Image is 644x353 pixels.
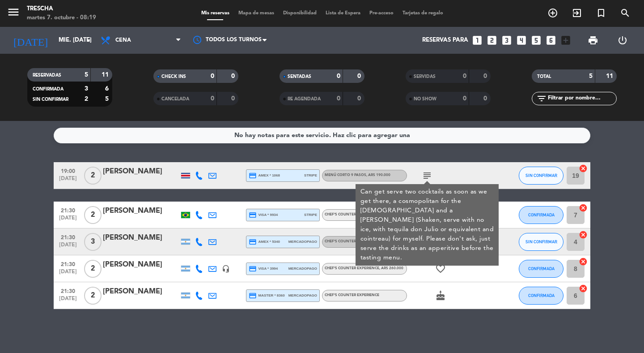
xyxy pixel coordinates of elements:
[57,296,79,306] span: [DATE]
[528,266,555,271] span: CONFIRMADA
[197,11,234,16] span: Mis reservas
[486,34,498,46] i: looks_two
[379,267,403,270] span: , ARS 260.000
[321,11,365,16] span: Lista de Espera
[545,34,557,46] i: looks_6
[528,212,555,217] span: CONFIRMADA
[249,211,278,219] span: visa * 9934
[547,8,558,18] i: add_circle_outline
[572,8,582,18] i: exit_to_app
[528,293,555,298] span: CONFIRMADA
[57,205,79,215] span: 21:30
[33,87,64,91] span: CONFIRMADA
[7,5,20,19] i: menu
[103,259,179,271] div: [PERSON_NAME]
[249,172,257,180] i: credit_card
[483,95,489,102] strong: 0
[463,95,466,102] strong: 0
[519,233,563,251] button: SIN CONFIRMAR
[288,293,317,298] span: mercadopago
[588,35,598,46] span: print
[211,73,214,79] strong: 0
[115,37,131,43] span: Cena
[102,72,110,78] strong: 11
[579,203,588,212] i: cancel
[435,290,446,301] i: cake
[519,287,563,305] button: CONFIRMADA
[231,95,237,102] strong: 0
[84,167,102,185] span: 2
[422,37,468,44] span: Reservas para
[398,11,448,16] span: Tarjetas de regalo
[337,95,340,102] strong: 0
[57,269,79,279] span: [DATE]
[357,73,363,79] strong: 0
[483,73,489,79] strong: 0
[288,266,317,271] span: mercadopago
[617,35,628,46] i: power_settings_new
[596,8,606,18] i: turned_in_not
[414,97,436,101] span: NO SHOW
[537,74,551,79] span: TOTAL
[85,86,88,92] strong: 3
[560,34,572,46] i: add_box
[249,265,257,273] i: credit_card
[103,286,179,297] div: [PERSON_NAME]
[33,97,68,102] span: SIN CONFIRMAR
[304,212,317,218] span: stripe
[105,96,110,102] strong: 5
[103,232,179,244] div: [PERSON_NAME]
[103,205,179,217] div: [PERSON_NAME]
[471,34,483,46] i: looks_one
[211,95,214,102] strong: 0
[325,173,390,177] span: Menú corto 9 pasos
[530,34,542,46] i: looks_5
[579,257,588,266] i: cancel
[57,215,79,225] span: [DATE]
[325,240,379,243] span: Chef's Counter Experience
[304,172,317,178] span: stripe
[57,242,79,252] span: [DATE]
[519,260,563,278] button: CONFIRMADA
[85,96,88,102] strong: 2
[231,73,237,79] strong: 0
[519,206,563,224] button: CONFIRMADA
[234,130,410,141] div: No hay notas para este servicio. Haz clic para agregar una
[249,238,280,246] span: amex * 5340
[103,166,179,177] div: [PERSON_NAME]
[525,239,557,244] span: SIN CONFIRMAR
[249,238,257,246] i: credit_card
[414,74,436,79] span: SERVIDAS
[536,93,547,104] i: filter_list
[337,73,340,79] strong: 0
[463,73,466,79] strong: 0
[222,265,230,273] i: headset_mic
[249,265,278,273] span: visa * 3994
[288,97,321,101] span: RE AGENDADA
[620,8,631,18] i: search
[83,35,94,46] i: arrow_drop_down
[57,165,79,176] span: 19:00
[360,187,494,263] div: Can get serve two cocktails as soon as we get there, a cosmopolitan for the [DEMOGRAPHIC_DATA] an...
[288,74,311,79] span: SENTADAS
[525,173,557,178] span: SIN CONFIRMAR
[7,30,54,50] i: [DATE]
[501,34,513,46] i: looks_3
[84,260,102,278] span: 2
[57,285,79,296] span: 21:30
[33,73,61,77] span: RESERVADAS
[57,176,79,186] span: [DATE]
[325,213,379,216] span: Chef's Counter Experience
[7,5,20,22] button: menu
[84,233,102,251] span: 3
[27,4,96,13] div: Trescha
[234,11,279,16] span: Mapa de mesas
[365,11,398,16] span: Pre-acceso
[579,164,588,173] i: cancel
[84,287,102,305] span: 2
[84,206,102,224] span: 2
[325,267,403,270] span: Chef's Counter Experience
[105,86,110,92] strong: 6
[85,72,88,78] strong: 5
[57,258,79,269] span: 21:30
